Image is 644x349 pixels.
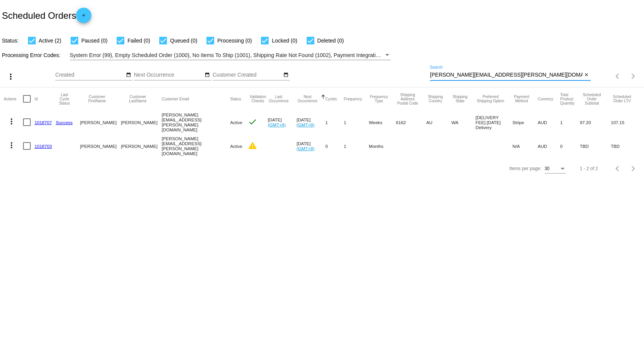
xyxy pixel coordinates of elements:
[538,97,553,101] button: Change sorting for CurrencyIso
[297,122,315,127] a: (GMT+8)
[121,110,162,134] mat-cell: [PERSON_NAME]
[39,36,61,45] span: Active (2)
[344,97,362,101] button: Change sorting for Frequency
[35,120,52,125] a: 1018707
[80,110,121,134] mat-cell: [PERSON_NAME]
[325,134,344,158] mat-cell: 0
[35,144,52,149] a: 1018703
[538,134,560,158] mat-cell: AUD
[476,95,505,103] button: Change sorting for PreferredShippingOption
[205,72,210,78] mat-icon: date_range
[297,134,325,158] mat-cell: [DATE]
[426,95,445,103] button: Change sorting for ShippingCountry
[451,95,469,103] button: Change sorting for ShippingState
[217,36,252,45] span: Processing (0)
[248,117,257,126] mat-icon: check
[134,72,203,78] input: Next Occurrence
[611,95,633,103] button: Change sorting for LifetimeValue
[451,110,476,134] mat-cell: WA
[56,93,73,105] button: Change sorting for LastProcessingCycleId
[80,95,114,103] button: Change sorting for CustomerFirstName
[396,110,426,134] mat-cell: 6162
[283,72,289,78] mat-icon: date_range
[121,134,162,158] mat-cell: [PERSON_NAME]
[7,117,16,126] mat-icon: more_vert
[162,134,230,158] mat-cell: [PERSON_NAME][EMAIL_ADDRESS][PERSON_NAME][DOMAIN_NAME]
[626,69,641,84] button: Next page
[230,120,243,125] span: Active
[580,110,611,134] mat-cell: 97.20
[545,166,566,172] mat-select: Items per page:
[545,166,550,171] span: 30
[369,95,389,103] button: Change sorting for FrequencyType
[538,110,560,134] mat-cell: AUD
[584,72,589,78] mat-icon: close
[297,95,319,103] button: Change sorting for NextOccurrenceUtc
[325,110,344,134] mat-cell: 1
[170,36,197,45] span: Queued (0)
[297,146,315,151] a: (GMT+8)
[272,36,297,45] span: Locked (0)
[248,141,257,150] mat-icon: warning
[476,110,512,134] mat-cell: [DELIVERY FEE] [DATE] Delivery
[512,95,531,103] button: Change sorting for PaymentMethod.Type
[369,134,396,158] mat-cell: Months
[580,93,604,105] button: Change sorting for Subtotal
[560,110,580,134] mat-cell: 1
[369,110,396,134] mat-cell: Weeks
[35,97,38,101] button: Change sorting for Id
[426,110,452,134] mat-cell: AU
[127,36,150,45] span: Failed (0)
[580,166,598,171] div: 1 - 2 of 2
[70,51,391,60] mat-select: Filter by Processing Error Codes
[610,161,626,176] button: Previous page
[2,52,61,58] span: Processing Error Codes:
[611,110,640,134] mat-cell: 107.15
[297,110,325,134] mat-cell: [DATE]
[512,110,538,134] mat-cell: Stripe
[580,134,611,158] mat-cell: TBD
[396,93,419,105] button: Change sorting for ShippingPostcode
[2,38,19,44] span: Status:
[121,95,155,103] button: Change sorting for CustomerLastName
[512,134,538,158] mat-cell: N/A
[583,71,591,79] button: Clear
[560,87,580,110] mat-header-cell: Total Product Quantity
[268,122,286,127] a: (GMT+8)
[230,97,241,101] button: Change sorting for Status
[509,166,541,171] div: Items per page:
[126,72,131,78] mat-icon: date_range
[55,72,124,78] input: Created
[560,134,580,158] mat-cell: 0
[611,134,640,158] mat-cell: TBD
[325,97,337,101] button: Change sorting for Cycles
[268,110,297,134] mat-cell: [DATE]
[626,161,641,176] button: Next page
[7,141,16,150] mat-icon: more_vert
[56,120,73,125] a: Success
[268,95,290,103] button: Change sorting for LastOccurrenceUtc
[344,134,369,158] mat-cell: 1
[317,36,344,45] span: Deleted (0)
[4,87,23,110] mat-header-cell: Actions
[213,72,282,78] input: Customer Created
[430,72,582,78] input: Search
[248,87,268,110] mat-header-cell: Validation Checks
[610,69,626,84] button: Previous page
[344,110,369,134] mat-cell: 1
[81,36,107,45] span: Paused (0)
[2,8,91,23] h2: Scheduled Orders
[162,110,230,134] mat-cell: [PERSON_NAME][EMAIL_ADDRESS][PERSON_NAME][DOMAIN_NAME]
[79,13,88,22] mat-icon: add
[162,97,189,101] button: Change sorting for CustomerEmail
[230,144,243,149] span: Active
[80,134,121,158] mat-cell: [PERSON_NAME]
[6,72,15,81] mat-icon: more_vert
